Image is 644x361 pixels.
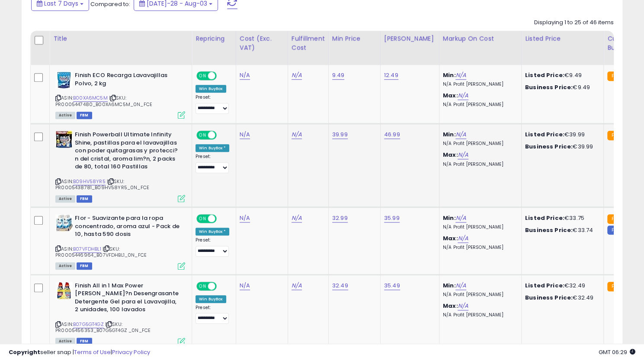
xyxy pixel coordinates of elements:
[458,91,468,100] a: N/A
[55,71,185,118] div: ASIN:
[9,348,150,357] div: seller snap | |
[240,281,250,290] a: N/A
[195,228,229,235] div: Win BuyBox *
[443,81,515,87] p: N/A Profit [PERSON_NAME]
[525,71,564,79] b: Listed Price:
[195,305,229,324] div: Preset:
[607,226,624,235] small: FBM
[77,195,92,203] span: FBM
[443,281,456,290] b: Min:
[55,245,147,258] span: | SKU: PR0005446964_B07VFDHBL1_0N_FCE
[77,112,92,119] span: FBM
[197,215,208,222] span: ON
[197,72,208,80] span: ON
[55,71,73,89] img: 51qNrOcy8cL._SL40_.jpg
[55,94,152,107] span: | SKU: PR0005447480_B00XA6MC5M_0N_FCE
[534,19,614,27] div: Displaying 1 to 25 of 46 items
[443,161,515,168] p: N/A Profit [PERSON_NAME]
[384,130,400,139] a: 46.99
[197,282,208,290] span: ON
[525,83,573,91] b: Business Price:
[55,214,73,232] img: 51K9LEyYAkL._SL40_.jpg
[73,321,104,328] a: B07G5GT4GZ
[292,214,302,222] a: N/A
[75,282,180,316] b: Finish All in 1 Max Power [PERSON_NAME]?n Desengrasante Detergente Gel para el Lavavajilla, 2 uni...
[443,312,515,318] p: N/A Profit [PERSON_NAME]
[443,302,458,310] b: Max:
[215,132,229,139] span: OFF
[455,71,466,80] a: N/A
[455,130,466,139] a: N/A
[443,214,456,222] b: Min:
[443,34,518,43] div: Markup on Cost
[332,34,377,43] div: Min Price
[443,234,458,242] b: Max:
[607,214,623,224] small: FBA
[525,281,564,290] b: Listed Price:
[439,31,521,65] th: The percentage added to the cost of goods (COGS) that forms the calculator for Min & Max prices.
[332,71,345,80] a: 9.49
[443,292,515,298] p: N/A Profit [PERSON_NAME]
[73,94,108,102] a: B00XA6MC5M
[525,294,597,302] div: €32.49
[443,141,515,147] p: N/A Profit [PERSON_NAME]
[292,71,302,80] a: N/A
[240,34,284,52] div: Cost (Exc. VAT)
[443,71,456,79] b: Min:
[525,282,597,290] div: €32.49
[55,214,185,269] div: ASIN:
[195,34,232,43] div: Repricing
[195,237,229,257] div: Preset:
[215,282,229,290] span: OFF
[384,71,398,80] a: 12.49
[525,143,597,151] div: €39.99
[525,71,597,79] div: €9.49
[55,282,73,299] img: 51PRNIn9DXL._SL40_.jpg
[443,151,458,159] b: Max:
[525,34,600,43] div: Listed Price
[607,282,623,291] small: FBA
[458,302,468,310] a: N/A
[55,131,185,201] div: ASIN:
[525,214,564,222] b: Listed Price:
[443,224,515,230] p: N/A Profit [PERSON_NAME]
[195,144,229,152] div: Win BuyBox *
[74,348,111,356] a: Terms of Use
[55,178,149,191] span: | SKU: PR0005438781_B09HV58YR5_0N_FCE
[292,281,302,290] a: N/A
[240,71,250,80] a: N/A
[75,71,180,90] b: Finish ECO Recarga Lavavajillas Polvo, 2 kg
[292,34,325,52] div: Fulfillment Cost
[455,214,466,222] a: N/A
[215,215,229,222] span: OFF
[195,94,229,114] div: Preset:
[240,130,250,139] a: N/A
[443,102,515,108] p: N/A Profit [PERSON_NAME]
[384,281,400,290] a: 35.49
[332,214,348,222] a: 32.99
[332,281,348,290] a: 32.49
[525,131,597,139] div: €39.99
[525,214,597,222] div: €33.75
[75,131,180,173] b: Finish Powerball Ultimate Infinity Shine, pastillas para el lavavajillas con poder quitagrasas y ...
[215,72,229,80] span: OFF
[55,262,75,270] span: All listings currently available for purchase on Amazon
[55,112,75,119] span: All listings currently available for purchase on Amazon
[112,348,150,356] a: Privacy Policy
[73,178,106,185] a: B09HV58YR5
[77,262,92,270] span: FBM
[55,131,73,148] img: 51eFwPTwTbL._SL40_.jpg
[525,84,597,91] div: €9.49
[384,214,400,222] a: 35.99
[75,214,180,241] b: Flor - Suavizante para la ropa concentrado, aroma azul - Pack de 10, hasta 590 dosis
[55,321,151,334] span: | SKU: PR0005456353_B07G5GT4GZ _0N_FCE
[197,132,208,139] span: ON
[458,151,468,159] a: N/A
[525,293,573,302] b: Business Price:
[240,214,250,222] a: N/A
[599,348,635,356] span: 2025-08-11 06:29 GMT
[443,245,515,251] p: N/A Profit [PERSON_NAME]
[607,131,623,140] small: FBA
[332,130,348,139] a: 39.99
[55,195,75,203] span: All listings currently available for purchase on Amazon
